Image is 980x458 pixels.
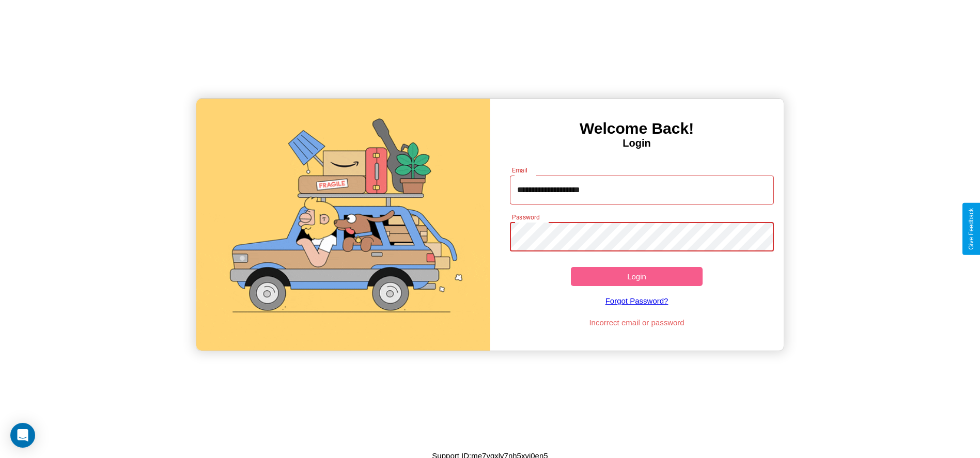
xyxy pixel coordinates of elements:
label: Password [512,213,539,222]
h4: Login [490,137,784,149]
div: Open Intercom Messenger [10,423,35,448]
img: gif [196,99,490,351]
a: Forgot Password? [505,286,769,315]
h3: Welcome Back! [490,120,784,137]
label: Email [512,166,528,175]
p: Incorrect email or password [505,315,769,329]
button: Login [571,267,703,286]
div: Give Feedback [968,208,975,250]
